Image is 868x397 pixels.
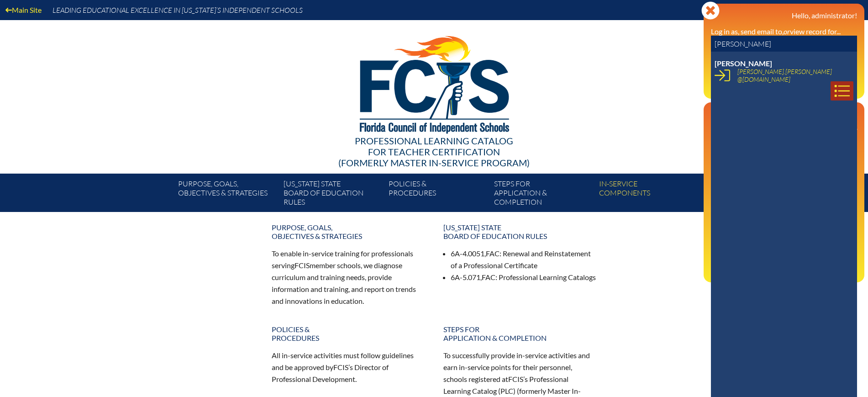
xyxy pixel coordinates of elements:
div: Professional Learning Catalog (formerly Master In-service Program) [171,135,697,168]
a: Steps forapplication & completion [490,177,595,212]
img: FCISlogo221.eps [340,20,528,145]
a: Steps forapplication & completion [438,321,602,346]
svg: Log out [850,267,857,275]
label: Log in as, send email to, view record for... [711,27,841,36]
a: In-servicecomponents [595,177,700,212]
svg: Close [701,1,720,20]
p: To enable in-service training for professionals serving member schools, we diagnose curriculum an... [272,248,425,307]
span: FCIS [333,363,348,371]
a: Director of Professional Development [US_STATE] Council of Independent Schools since [DATE] [707,224,852,254]
a: Policies &Procedures [266,321,431,346]
a: Email passwordEmail &password [707,141,745,171]
span: FCIS [295,261,310,270]
span: FCIS [508,375,523,383]
a: PLC Coordinator [US_STATE] Council of Independent Schools since [DATE] [707,191,852,220]
h3: Hello, administrator! [711,11,857,20]
span: [PERSON_NAME] [715,59,772,68]
li: 6A-4.0051, : Renewal and Reinstatement of a Professional Certificate [451,248,597,271]
a: [US_STATE] StateBoard of Education rules [438,219,602,244]
a: Main Site [2,4,45,16]
p: All in-service activities must follow guidelines and be approved by ’s Director of Professional D... [272,349,425,385]
span: for Teacher Certification [368,146,500,157]
a: [PERSON_NAME].[PERSON_NAME]@[DOMAIN_NAME] [734,66,836,85]
span: FAC [486,249,500,258]
i: or [784,27,790,36]
a: [US_STATE] StateBoard of Education rules [280,177,385,212]
a: Purpose, goals,objectives & strategies [174,177,279,212]
li: 6A-5.071, : Professional Learning Catalogs [451,271,597,283]
a: User infoEE Control Panel [707,58,777,70]
span: PLC [500,386,513,395]
a: Purpose, goals,objectives & strategies [266,219,431,244]
a: User infoReports [707,74,747,86]
span: FAC [482,273,495,281]
a: Policies &Procedures [385,177,490,212]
